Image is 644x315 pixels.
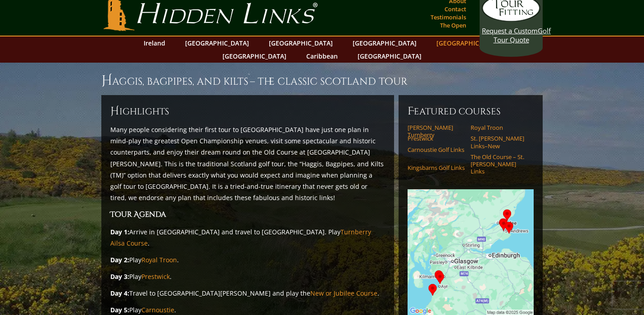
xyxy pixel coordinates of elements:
[110,254,385,265] p: Play .
[141,306,174,314] a: Carnoustie
[110,228,371,247] a: Turnberry Ailsa Course
[442,3,468,15] a: Contact
[264,37,337,50] a: [GEOGRAPHIC_DATA]
[408,135,465,142] a: Prestwick
[408,104,534,119] h6: Featured Courses
[141,256,177,264] a: Royal Troon
[482,26,538,35] span: Request a Custom
[101,72,543,90] h1: Haggis, Bagpipes, and Kilts – The Classic Scotland Tour
[110,104,385,119] h6: ighlights
[139,37,170,50] a: Ireland
[438,19,468,32] a: The Open
[471,124,528,131] a: Royal Troon
[218,50,291,63] a: [GEOGRAPHIC_DATA]
[471,135,528,150] a: St. [PERSON_NAME] Links–New
[110,256,129,264] strong: Day 2:
[428,11,468,23] a: Testimonials
[248,73,250,78] sup: ™
[302,50,342,63] a: Caribbean
[432,37,505,50] a: [GEOGRAPHIC_DATA]
[141,272,170,281] a: Prestwick
[408,146,465,153] a: Carnoustie Golf Links
[408,124,465,139] a: [PERSON_NAME] Turnberry
[110,271,385,282] p: Play .
[110,272,129,281] strong: Day 3:
[181,37,254,50] a: [GEOGRAPHIC_DATA]
[110,104,119,119] span: H
[110,124,385,203] p: Many people considering their first tour to [GEOGRAPHIC_DATA] have just one plan in mind-play the...
[353,50,426,63] a: [GEOGRAPHIC_DATA]
[110,289,129,297] strong: Day 4:
[110,228,129,236] strong: Day 1:
[110,209,385,220] h3: Tour Agenda
[110,306,129,314] strong: Day 5:
[408,164,465,171] a: Kingsbarns Golf Links
[110,226,385,249] p: Arrive in [GEOGRAPHIC_DATA] and travel to [GEOGRAPHIC_DATA]. Play .
[310,289,377,297] a: New or Jubilee Course
[348,37,421,50] a: [GEOGRAPHIC_DATA]
[471,153,528,175] a: The Old Course – St. [PERSON_NAME] Links
[110,288,385,299] p: Travel to [GEOGRAPHIC_DATA][PERSON_NAME] and play the .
